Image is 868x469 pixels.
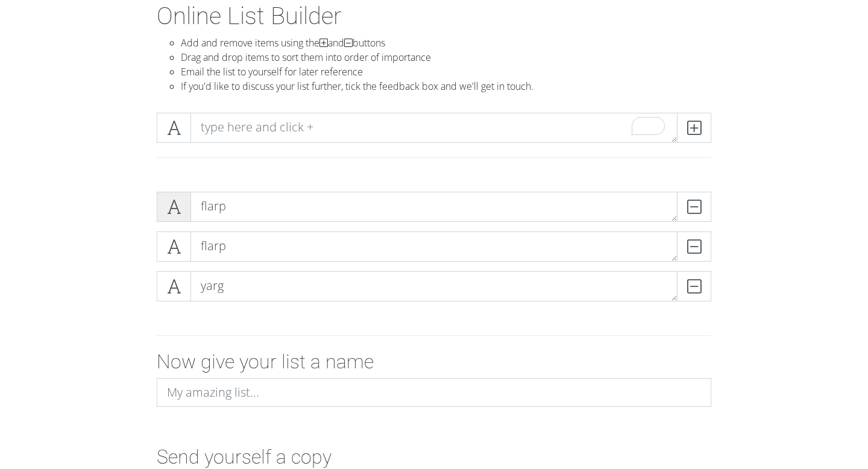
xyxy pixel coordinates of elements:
h1: Online List Builder [157,2,711,31]
li: Email the list to yourself for later reference [181,65,711,79]
li: If you'd like to discuss your list further, tick the feedback box and we'll get in touch. [181,79,711,93]
textarea: To enrich screen reader interactions, please activate Accessibility in Grammarly extension settings [190,271,678,301]
textarea: To enrich screen reader interactions, please activate Accessibility in Grammarly extension settings [190,113,678,143]
textarea: To enrich screen reader interactions, please activate Accessibility in Grammarly extension settings [190,192,678,222]
li: Drag and drop items to sort them into order of importance [181,50,711,65]
textarea: To enrich screen reader interactions, please activate Accessibility in Grammarly extension settings [190,231,678,262]
h2: Send yourself a copy [157,445,711,468]
input: My amazing list... [157,378,711,407]
li: Add and remove items using the and buttons [181,36,711,50]
h2: Now give your list a name [157,350,711,373]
